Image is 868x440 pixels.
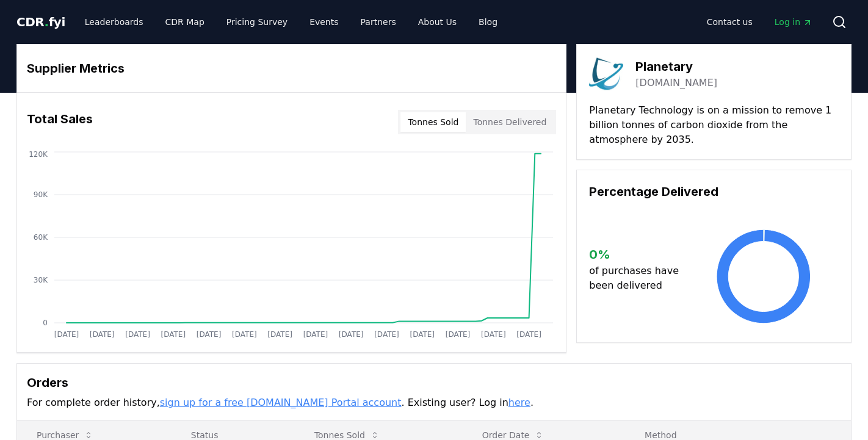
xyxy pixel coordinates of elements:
button: Tonnes Delivered [466,112,554,132]
h3: Supplier Metrics [27,59,556,78]
p: Planetary Technology is on a mission to remove 1 billion tonnes of carbon dioxide from the atmosp... [589,103,839,147]
h3: Total Sales [27,110,93,134]
a: Leaderboards [75,11,153,33]
nav: Main [697,11,822,33]
a: [DOMAIN_NAME] [635,76,717,90]
a: Log in [765,11,822,33]
tspan: [DATE] [125,330,150,339]
h3: Planetary [635,57,717,76]
h3: 0 % [589,245,689,264]
a: Partners [351,11,406,33]
span: . [45,15,49,29]
span: Log in [775,16,812,28]
a: CDR.fyi [16,13,65,31]
tspan: [DATE] [410,330,435,339]
tspan: 60K [34,233,48,242]
tspan: [DATE] [232,330,257,339]
tspan: [DATE] [303,330,328,339]
tspan: [DATE] [446,330,471,339]
a: About Us [408,11,466,33]
nav: Main [75,11,507,33]
tspan: [DATE] [516,330,541,339]
a: here [508,397,530,408]
a: Events [300,11,348,33]
span: CDR fyi [16,15,65,29]
tspan: [DATE] [161,330,186,339]
tspan: [DATE] [54,330,79,339]
p: of purchases have been delivered [589,264,689,293]
img: Planetary-logo [589,57,623,91]
tspan: 90K [34,190,48,199]
h3: Percentage Delivered [589,182,839,201]
tspan: [DATE] [267,330,292,339]
tspan: [DATE] [481,330,506,339]
tspan: [DATE] [197,330,222,339]
tspan: 30K [34,276,48,284]
a: Contact us [697,11,762,33]
a: Blog [469,11,507,33]
button: Tonnes Sold [400,112,466,132]
h3: Orders [27,373,841,392]
a: sign up for a free [DOMAIN_NAME] Portal account [160,397,402,408]
a: Pricing Survey [217,11,297,33]
tspan: [DATE] [90,330,115,339]
tspan: 120K [29,150,48,159]
p: For complete order history, . Existing user? Log in . [27,395,841,410]
tspan: [DATE] [339,330,364,339]
tspan: [DATE] [374,330,399,339]
a: CDR Map [156,11,214,33]
tspan: 0 [43,319,48,327]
